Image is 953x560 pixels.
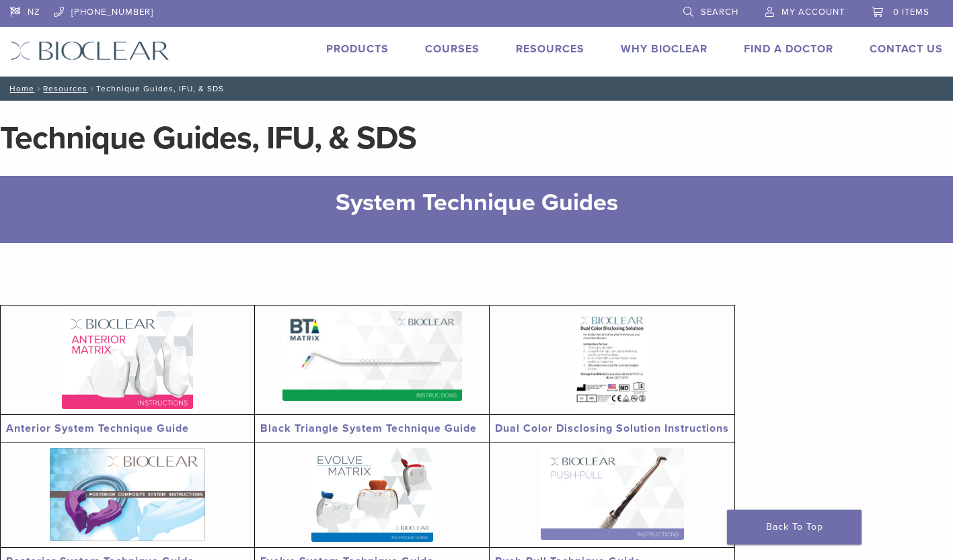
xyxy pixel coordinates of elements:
img: Bioclear [10,41,169,60]
a: Courses [425,42,480,56]
span: 0 items [893,7,929,17]
a: Dual Color Disclosing Solution Instructions [495,422,729,435]
a: Resources [516,42,584,56]
a: Home [5,84,34,93]
span: My Account [782,7,845,17]
span: / [34,85,43,92]
span: Search [701,7,738,17]
a: Resources [43,84,87,93]
a: Why Bioclear [621,42,708,56]
a: Black Triangle System Technique Guide [260,422,477,435]
span: / [87,85,96,92]
a: Anterior System Technique Guide [6,422,189,435]
h2: System Technique Guides [169,187,784,219]
a: Back To Top [727,510,862,545]
a: Products [326,42,389,56]
a: Contact Us [870,42,943,56]
a: Find A Doctor [744,42,833,56]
